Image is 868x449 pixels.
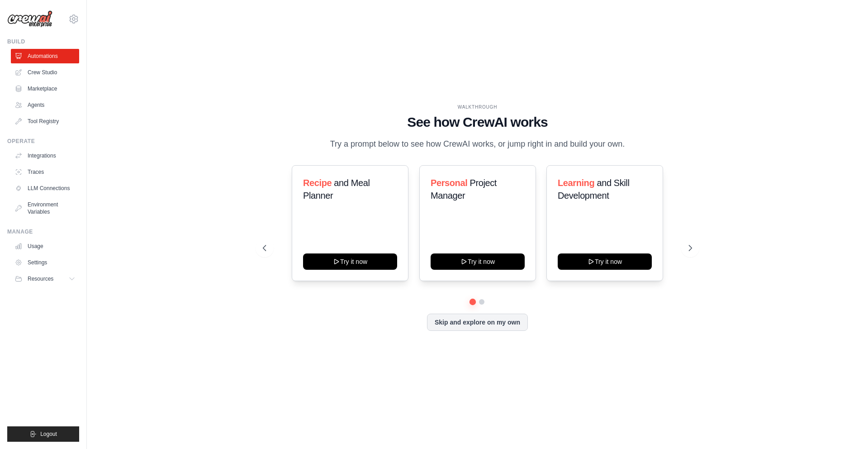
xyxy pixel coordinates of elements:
[11,148,79,163] a: Integrations
[558,253,652,270] button: Try it now
[11,165,79,179] a: Traces
[823,406,868,449] iframe: Chat Widget
[303,253,397,270] button: Try it now
[427,314,528,331] button: Skip and explore on my own
[11,239,79,253] a: Usage
[431,253,525,270] button: Try it now
[303,178,370,201] span: and Meal Planner
[7,10,52,28] img: Logo
[7,138,79,145] div: Operate
[303,178,332,188] span: Recipe
[7,228,79,235] div: Manage
[11,49,79,63] a: Automations
[263,104,693,110] div: WALKTHROUGH
[11,98,79,112] a: Agents
[11,197,79,219] a: Environment Variables
[325,138,629,151] p: Try a prompt below to see how CrewAI works, or jump right in and build your own.
[7,426,79,442] button: Logout
[431,178,467,188] span: Personal
[558,178,594,188] span: Learning
[28,275,53,282] span: Resources
[11,114,79,129] a: Tool Registry
[40,430,57,438] span: Logout
[11,255,79,270] a: Settings
[431,178,497,201] span: Project Manager
[11,81,79,96] a: Marketplace
[11,181,79,196] a: LLM Connections
[11,272,79,286] button: Resources
[7,38,79,45] div: Build
[11,65,79,80] a: Crew Studio
[263,114,693,130] h1: See how CrewAI works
